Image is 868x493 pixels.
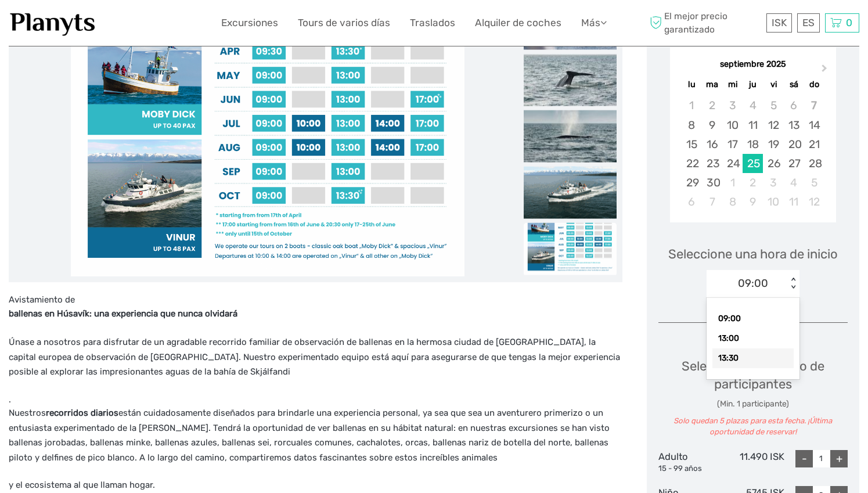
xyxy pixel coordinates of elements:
div: 11.490 ISK [722,450,785,474]
div: ES [797,13,820,33]
span: 0 [844,17,854,28]
div: Choose sábado, 4 de octubre de 2025 [784,173,804,192]
div: + [830,450,848,467]
div: do [804,77,824,92]
img: 1453-555b4ac7-172b-4ae9-927d-298d0724a4f4_logo_small.jpg [9,9,97,37]
div: ma [702,77,722,92]
div: Choose sábado, 11 de octubre de 2025 [784,192,804,211]
div: Choose domingo, 12 de octubre de 2025 [804,192,824,211]
div: 09:00 [738,276,768,291]
img: 7f0f19ef9c7041058bee99ab648eacdf_slider_thumbnail.jpeg [524,54,617,106]
div: Not available martes, 2 de septiembre de 2025 [702,96,722,115]
div: Choose lunes, 15 de septiembre de 2025 [682,135,702,154]
div: Choose martes, 30 de septiembre de 2025 [702,173,722,192]
div: Adulto [658,450,722,474]
div: Choose viernes, 12 de septiembre de 2025 [763,116,783,135]
div: 15 - 99 años [658,463,722,474]
a: Excursiones [221,15,278,31]
div: Choose viernes, 26 de septiembre de 2025 [763,154,783,173]
div: Not available domingo, 7 de septiembre de 2025 [804,96,824,115]
p: We're away right now. Please check back later! [16,20,131,30]
div: Choose jueves, 2 de octubre de 2025 [743,173,763,192]
div: month 2025-09 [673,96,832,211]
strong: ballenas en Húsavík: una experiencia que nunca olvidará [9,308,237,319]
div: 13:30 [712,348,794,368]
span: ISK [772,17,787,28]
div: Choose viernes, 10 de octubre de 2025 [763,192,783,211]
div: sá [784,77,804,92]
div: Choose miércoles, 24 de septiembre de 2025 [722,154,743,173]
img: f40193224df1472d9c70da4fd7133233_slider_thumbnail.png [524,167,617,219]
div: lu [682,77,702,92]
div: Choose domingo, 28 de septiembre de 2025 [804,154,824,173]
div: ju [743,77,763,92]
div: Choose jueves, 18 de septiembre de 2025 [743,135,763,154]
div: Choose domingo, 5 de octubre de 2025 [804,173,824,192]
span: Seleccione una hora de inicio [668,245,838,263]
p: Nuestros están cuidadosamente diseñados para brindarle una experiencia personal, ya sea que sea u... [9,406,622,465]
div: Not available jueves, 4 de septiembre de 2025 [743,96,763,115]
div: Not available miércoles, 3 de septiembre de 2025 [722,96,743,115]
img: a5219e48017b4007b2fccbca1404d0fa_slider_thumbnail.png [524,223,617,275]
div: Choose miércoles, 10 de septiembre de 2025 [722,116,743,135]
div: Choose martes, 9 de septiembre de 2025 [702,116,722,135]
a: Más [581,15,607,31]
div: Choose lunes, 6 de octubre de 2025 [682,192,702,211]
a: Traslados [410,15,455,31]
div: vi [763,77,783,92]
div: Choose miércoles, 8 de octubre de 2025 [722,192,743,211]
div: Choose viernes, 3 de octubre de 2025 [763,173,783,192]
div: Not available sábado, 6 de septiembre de 2025 [784,96,804,115]
div: < > [788,278,798,290]
div: (Min. 1 participante) [658,398,848,410]
div: Choose martes, 7 de octubre de 2025 [702,192,722,211]
strong: recorridos diarios [46,408,118,418]
p: Únase a nosotros para disfrutar de un agradable recorrido familiar de observación de ballenas en ... [9,335,622,380]
div: Choose jueves, 11 de septiembre de 2025 [743,116,763,135]
button: Open LiveChat chat widget [134,18,147,32]
div: Choose jueves, 25 de septiembre de 2025 [743,154,763,173]
div: Not available lunes, 1 de septiembre de 2025 [682,96,702,115]
div: Choose miércoles, 1 de octubre de 2025 [722,173,743,192]
div: septiembre 2025 [670,59,836,71]
div: Choose lunes, 29 de septiembre de 2025 [682,173,702,192]
div: Choose jueves, 9 de octubre de 2025 [743,192,763,211]
div: Choose lunes, 22 de septiembre de 2025 [682,154,702,173]
div: Choose lunes, 8 de septiembre de 2025 [682,116,702,135]
a: Tours de varios días [298,15,390,31]
div: 09:00 [712,309,794,329]
div: Solo quedan 5 plazas para esta fecha. ¡Última oportunidad de reservar! [658,416,848,438]
div: Choose miércoles, 17 de septiembre de 2025 [722,135,743,154]
div: Choose domingo, 21 de septiembre de 2025 [804,135,824,154]
div: - [795,450,813,467]
div: Not available viernes, 5 de septiembre de 2025 [763,96,783,115]
div: Choose viernes, 19 de septiembre de 2025 [763,135,783,154]
div: Choose martes, 23 de septiembre de 2025 [702,154,722,173]
div: Choose martes, 16 de septiembre de 2025 [702,135,722,154]
a: Alquiler de coches [475,15,561,31]
div: Choose domingo, 14 de septiembre de 2025 [804,116,824,135]
div: mi [722,77,743,92]
span: El mejor precio garantizado [647,10,763,35]
div: 13:00 [712,329,794,348]
div: Seleccione el número de participantes [658,357,848,438]
button: Next Month [816,62,835,80]
img: 6e4865616c7a4062a6c174e228b58825_slider_thumbnail.jpeg [524,110,617,163]
div: Choose sábado, 13 de septiembre de 2025 [784,116,804,135]
div: Choose sábado, 27 de septiembre de 2025 [784,154,804,173]
div: Choose sábado, 20 de septiembre de 2025 [784,135,804,154]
